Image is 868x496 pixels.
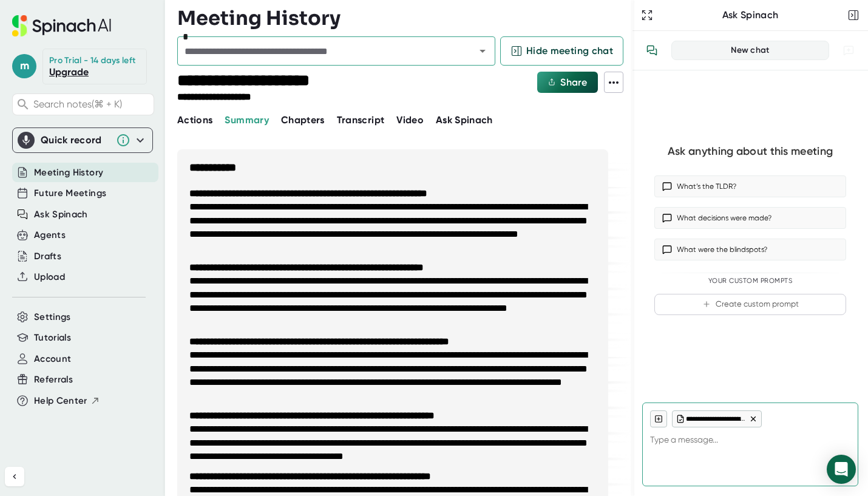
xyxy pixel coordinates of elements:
div: Pro Trial - 14 days left [49,55,135,66]
button: Drafts [34,250,61,263]
button: Referrals [34,373,73,387]
button: View conversation history [640,38,664,63]
button: Close conversation sidebar [845,7,862,24]
div: Ask Spinach [656,9,845,21]
button: Chapters [281,113,325,127]
span: Help Center [34,394,87,408]
button: Create custom prompt [654,294,846,315]
button: Collapse sidebar [5,467,24,486]
button: What’s the TLDR? [654,175,846,197]
h3: Meeting History [177,7,341,30]
span: Chapters [281,114,325,126]
div: Your Custom Prompts [654,277,846,285]
button: Hide meeting chat [500,36,623,66]
span: Video [396,114,424,126]
button: Share [537,72,598,93]
button: Video [396,113,424,127]
button: Agents [34,228,66,242]
button: What were the blindspots? [654,239,846,260]
button: Ask Spinach [34,208,88,222]
button: Transcript [337,113,385,127]
div: Ask anything about this meeting [668,144,833,158]
a: Upgrade [49,66,89,78]
button: Summary [225,113,268,127]
span: Search notes (⌘ + K) [33,98,151,110]
button: Account [34,352,71,366]
span: Ask Spinach [436,114,493,126]
button: Expand to Ask Spinach page [639,7,656,24]
button: Open [474,42,491,59]
button: Help Center [34,394,100,408]
div: Open Intercom Messenger [827,455,856,484]
span: Actions [177,114,212,126]
button: Settings [34,310,71,324]
span: m [12,54,36,78]
span: Summary [225,114,268,126]
span: Hide meeting chat [526,44,613,58]
button: Ask Spinach [436,113,493,127]
button: Actions [177,113,212,127]
div: Quick record [41,134,110,146]
button: Meeting History [34,166,103,180]
span: Share [560,76,587,88]
span: Transcript [337,114,385,126]
div: New chat [679,45,821,56]
button: Tutorials [34,331,71,345]
button: Future Meetings [34,186,106,200]
button: What decisions were made? [654,207,846,229]
div: Quick record [18,128,147,152]
button: Upload [34,270,65,284]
